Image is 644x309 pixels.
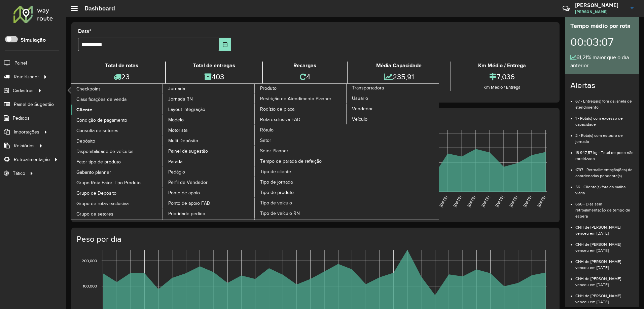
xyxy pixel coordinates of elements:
[76,106,92,113] span: Cliente
[264,62,345,70] div: Recargas
[76,169,111,176] span: Gabarito planner
[163,177,255,187] a: Perfil de Vendedor
[255,146,347,156] a: Setor Planner
[255,93,347,104] a: Restrição de Atendimento Planner
[255,104,347,114] a: Rodízio de placa
[347,114,439,124] a: Veículo
[14,142,35,149] span: Relatórios
[352,95,368,102] span: Usuário
[71,209,163,219] a: Grupo de setores
[76,127,118,134] span: Consulta de setores
[163,146,255,156] a: Painel de sugestão
[71,198,163,208] a: Grupo de rotas exclusiva
[168,95,193,103] span: Jornada RN
[255,166,347,177] a: Tipo de cliente
[71,105,163,115] a: Cliente
[575,162,634,179] li: 1797 - Retroalimentação(ões) de coordenadas pendente(s)
[163,94,255,104] a: Jornada RN
[255,156,347,166] a: Tempo de parada de refeição
[480,195,490,208] text: [DATE]
[260,147,288,154] span: Setor Planner
[71,136,163,146] a: Depósito
[453,62,551,70] div: Km Médio / Entrega
[255,187,347,197] a: Tipo de produto
[168,200,210,207] span: Ponto de apoio FAD
[260,158,322,165] span: Tempo de parada de refeição
[14,101,54,108] span: Painel de Sugestão
[575,271,634,288] li: CNH de [PERSON_NAME] venceu em [DATE]
[76,117,127,124] span: Condição de pagamento
[76,158,121,165] span: Fator tipo de produto
[575,9,625,15] span: [PERSON_NAME]
[163,208,255,219] a: Prioridade pedido
[260,199,292,206] span: Tipo de veículo
[163,104,255,114] a: Layout integração
[575,110,634,127] li: 1 - Rota(s) com excesso de capacidade
[260,126,274,133] span: Rótulo
[78,27,92,35] label: Data
[76,200,129,207] span: Grupo de rotas exclusiva
[163,198,255,208] a: Ponto de apoio FAD
[260,210,300,217] span: Tipo de veículo RN
[168,106,205,113] span: Layout integração
[76,85,100,92] span: Checkpoint
[76,96,127,103] span: Classificações de venda
[453,70,551,84] div: 7,036
[80,62,164,70] div: Total de rotas
[575,236,634,254] li: CNH de [PERSON_NAME] venceu em [DATE]
[255,177,347,187] a: Tipo de jornada
[438,195,448,208] text: [DATE]
[168,116,184,123] span: Modelo
[255,135,347,145] a: Setor
[347,93,439,103] a: Usuário
[255,114,347,124] a: Rota exclusiva FAD
[260,137,271,144] span: Setor
[71,178,163,188] a: Grupo Rota Fator Tipo Produto
[575,2,625,8] h3: [PERSON_NAME]
[21,36,46,44] label: Simulação
[163,136,255,146] a: Multi Depósito
[260,85,277,92] span: Produto
[168,179,208,186] span: Perfil de Vendedor
[453,195,462,208] text: [DATE]
[71,84,255,220] a: Jornada
[575,254,634,271] li: CNH de [PERSON_NAME] venceu em [DATE]
[575,127,634,145] li: 2 - Rota(s) com estouro de jornada
[82,259,97,263] text: 200,000
[508,195,518,208] text: [DATE]
[264,70,345,84] div: 4
[575,288,634,305] li: CNH de [PERSON_NAME] venceu em [DATE]
[168,85,185,92] span: Jornada
[163,156,255,166] a: Parada
[71,125,163,136] a: Consulta de setores
[255,125,347,135] a: Rótulo
[536,195,546,208] text: [DATE]
[260,106,294,113] span: Rodízio de placa
[260,116,300,123] span: Rota exclusiva FAD
[14,60,27,67] span: Painel
[168,210,205,217] span: Prioridade pedido
[168,189,200,196] span: Ponto de apoio
[570,22,634,31] div: Tempo médio por rota
[349,62,449,70] div: Média Capacidade
[352,116,367,123] span: Veículo
[78,5,115,12] h2: Dashboard
[71,167,163,177] a: Gabarito planner
[260,168,291,175] span: Tipo de cliente
[76,148,134,155] span: Disponibilidade de veículos
[77,234,553,244] h4: Peso por dia
[575,93,634,110] li: 67 - Entrega(s) fora da janela de atendimento
[71,146,163,156] a: Disponibilidade de veículos
[71,94,163,104] a: Classificações de venda
[255,84,439,220] a: Transportadora
[80,70,164,84] div: 23
[168,70,260,84] div: 403
[71,84,163,94] a: Checkpoint
[575,179,634,196] li: 56 - Cliente(s) fora da malha viária
[570,81,634,90] h4: Alertas
[495,195,504,208] text: [DATE]
[163,115,255,125] a: Modelo
[575,145,634,162] li: 18.947,57 kg - Total de peso não roteirizado
[570,53,634,70] div: 61,21% maior que o dia anterior
[163,125,255,135] a: Motorista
